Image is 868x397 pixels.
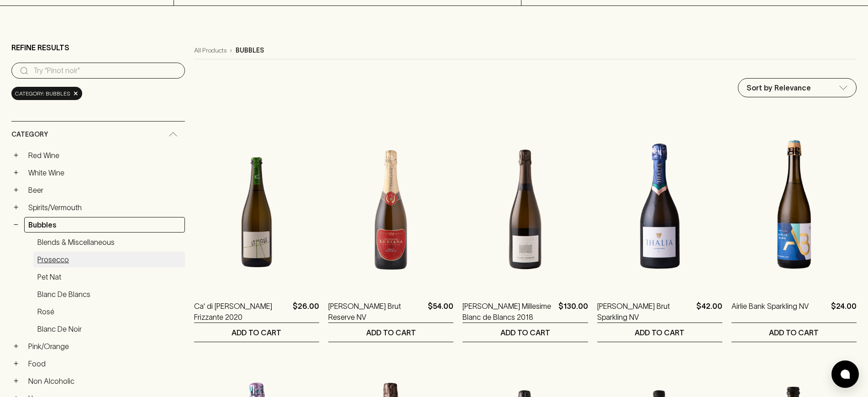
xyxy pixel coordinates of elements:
button: + [11,359,21,368]
button: + [11,203,21,212]
p: ADD TO CART [366,327,416,338]
a: Pet Nat [33,269,185,285]
a: Non Alcoholic [24,373,185,389]
p: $54.00 [428,301,453,323]
button: ADD TO CART [731,323,857,342]
div: Category [11,122,185,148]
p: ADD TO CART [635,327,684,338]
div: Sort by Relevance [738,79,856,97]
button: + [11,376,21,386]
a: All Products [194,46,226,55]
img: Stefano Lubiana Brut Reserve NV [328,127,453,287]
a: White Wine [24,165,185,180]
button: ADD TO CART [597,323,722,342]
p: Refine Results [11,42,69,53]
img: Ca' di Rajo Lemoss Frizzante 2020 [194,127,319,287]
p: › [230,46,232,55]
p: $26.00 [293,301,319,323]
a: Food [24,356,185,371]
a: Ca' di [PERSON_NAME] Frizzante 2020 [194,301,289,323]
button: + [11,168,21,177]
input: Try “Pinot noir” [33,64,178,78]
a: [PERSON_NAME] Millesime Blanc de Blancs 2018 [463,301,554,323]
img: Thierry Fournier Millesime Blanc de Blancs 2018 [463,127,588,287]
p: $42.00 [696,301,722,323]
a: Red Wine [24,148,185,163]
p: bubbles [236,46,264,55]
img: bubble-icon [841,370,850,379]
a: Beer [24,182,185,198]
p: ADD TO CART [769,327,819,338]
a: Airlie Bank Sparkling NV [731,301,809,323]
p: Sort by Relevance [747,82,811,93]
span: × [73,89,79,98]
a: Blanc de Blancs [33,286,185,302]
p: $130.00 [558,301,588,323]
span: Category: bubbles [15,89,70,98]
button: + [11,185,21,195]
a: Pink/Orange [24,339,185,354]
a: Prosecco [33,252,185,267]
p: $24.00 [831,301,857,323]
button: + [11,342,21,351]
img: Thalia Brut Sparkling NV [597,127,722,287]
button: ADD TO CART [328,323,453,342]
a: Spirits/Vermouth [24,200,185,215]
a: Blanc de Noir [33,321,185,337]
button: − [11,220,21,229]
a: Rosé [33,304,185,319]
a: Bubbles [24,217,185,233]
a: [PERSON_NAME] Brut Sparkling NV [597,301,693,323]
span: Category [11,129,48,140]
img: Airlie Bank Sparkling NV [731,127,857,287]
a: [PERSON_NAME] Brut Reserve NV [328,301,424,323]
button: + [11,151,21,160]
button: ADD TO CART [463,323,588,342]
a: Blends & Miscellaneous [33,234,185,250]
p: ADD TO CART [231,327,281,338]
p: ADD TO CART [500,327,550,338]
button: ADD TO CART [194,323,319,342]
